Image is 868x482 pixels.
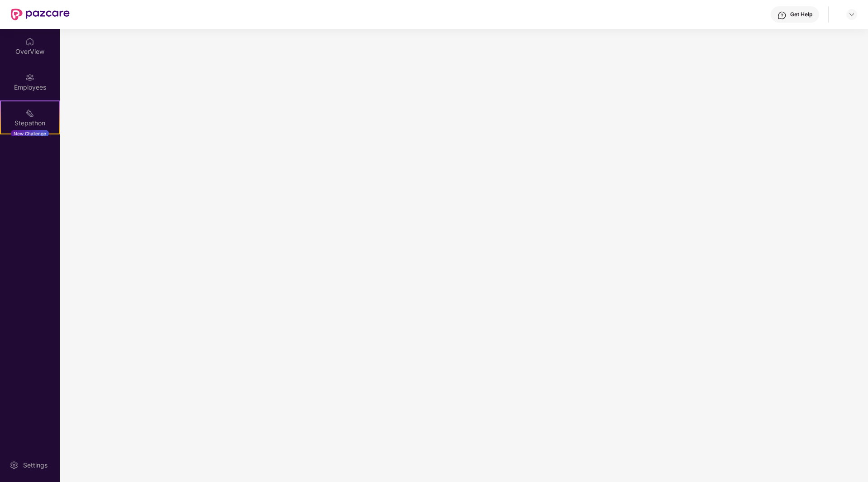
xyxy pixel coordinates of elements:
img: svg+xml;base64,PHN2ZyBpZD0iSG9tZSIgeG1sbnM9Imh0dHA6Ly93d3cudzMub3JnLzIwMDAvc3ZnIiB3aWR0aD0iMjAiIG... [25,37,34,46]
img: svg+xml;base64,PHN2ZyBpZD0iSGVscC0zMngzMiIgeG1sbnM9Imh0dHA6Ly93d3cudzMub3JnLzIwMDAvc3ZnIiB3aWR0aD... [777,11,787,20]
img: svg+xml;base64,PHN2ZyB4bWxucz0iaHR0cDovL3d3dy53My5vcmcvMjAwMC9zdmciIHdpZHRoPSIyMSIgaGVpZ2h0PSIyMC... [25,109,34,118]
div: Settings [20,461,50,470]
img: svg+xml;base64,PHN2ZyBpZD0iRHJvcGRvd24tMzJ4MzIiIHhtbG5zPSJodHRwOi8vd3d3LnczLm9yZy8yMDAwL3N2ZyIgd2... [848,11,855,18]
img: svg+xml;base64,PHN2ZyBpZD0iU2V0dGluZy0yMHgyMCIgeG1sbnM9Imh0dHA6Ly93d3cudzMub3JnLzIwMDAvc3ZnIiB3aW... [10,461,19,470]
div: Stepathon [1,119,59,128]
img: New Pazcare Logo [11,9,70,20]
img: svg+xml;base64,PHN2ZyBpZD0iRW1wbG95ZWVzIiB4bWxucz0iaHR0cDovL3d3dy53My5vcmcvMjAwMC9zdmciIHdpZHRoPS... [25,73,34,82]
div: Get Help [790,11,812,18]
div: New Challenge [11,130,49,137]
